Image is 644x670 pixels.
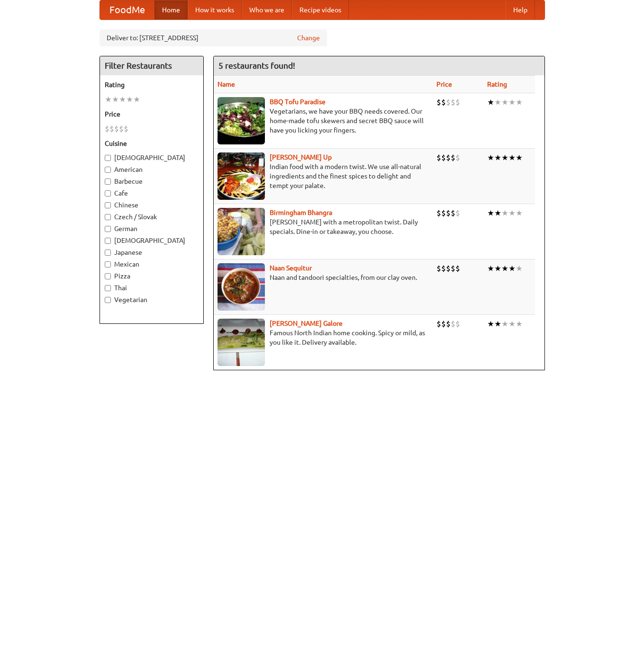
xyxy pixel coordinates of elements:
li: ★ [508,263,516,274]
li: ★ [516,97,523,107]
li: $ [441,152,446,163]
li: $ [446,97,451,107]
input: German [105,226,111,232]
li: ★ [487,97,494,107]
li: ★ [501,263,508,274]
a: [PERSON_NAME] Galore [270,320,343,327]
li: ★ [508,319,516,329]
img: tofuparadise.jpg [218,97,265,144]
li: ★ [516,152,523,163]
li: $ [455,208,460,218]
li: ★ [501,319,508,329]
li: $ [441,208,446,218]
li: ★ [508,208,516,218]
li: $ [124,124,128,134]
label: American [105,165,199,174]
div: Deliver to: [STREET_ADDRESS] [100,29,327,46]
input: Barbecue [105,179,111,185]
label: Cafe [105,188,199,198]
li: ★ [494,152,501,163]
h5: Cuisine [105,139,199,148]
li: ★ [494,208,501,218]
input: Czech / Slovak [105,214,111,220]
li: $ [451,263,455,274]
label: Mexican [105,259,199,269]
a: Price [436,80,452,88]
img: bhangra.jpg [218,208,265,255]
li: $ [436,263,441,274]
a: Birmingham Bhangra [270,209,332,216]
label: [DEMOGRAPHIC_DATA] [105,236,199,245]
li: $ [451,97,455,107]
li: ★ [516,319,523,329]
li: ★ [501,152,508,163]
li: ★ [487,152,494,163]
li: $ [441,97,446,107]
li: ★ [501,97,508,107]
a: [PERSON_NAME] Up [270,153,332,161]
li: $ [441,263,446,274]
li: $ [446,263,451,274]
a: Rating [487,80,507,88]
h5: Rating [105,80,199,89]
p: [PERSON_NAME] with a metropolitan twist. Daily specials. Dine-in or takeaway, you choose. [218,217,429,236]
h5: Price [105,109,199,119]
li: $ [455,319,460,329]
a: BBQ Tofu Paradise [270,98,326,106]
input: Chinese [105,202,111,208]
input: Cafe [105,190,111,197]
li: $ [451,152,455,163]
h4: Filter Restaurants [100,56,203,75]
p: Famous North Indian home cooking. Spicy or mild, as you like it. Delivery available. [218,328,429,347]
p: Naan and tandoori specialties, from our clay oven. [218,273,429,282]
li: $ [109,124,114,134]
label: [DEMOGRAPHIC_DATA] [105,153,199,162]
li: ★ [501,208,508,218]
a: Naan Sequitur [270,264,312,272]
label: Czech / Slovak [105,212,199,222]
img: currygalore.jpg [218,319,265,366]
li: ★ [516,263,523,274]
img: curryup.jpg [218,152,265,200]
li: $ [455,263,460,274]
li: $ [114,124,119,134]
a: Change [297,33,320,43]
input: American [105,167,111,173]
a: Recipe videos [292,0,349,19]
li: $ [441,319,446,329]
li: ★ [494,263,501,274]
li: $ [105,124,109,134]
a: Home [154,0,188,19]
input: Pizza [105,273,111,279]
li: $ [446,208,451,218]
ng-pluralize: 5 restaurants found! [218,61,295,70]
li: ★ [126,94,133,105]
li: $ [436,319,441,329]
input: Vegetarian [105,297,111,303]
li: ★ [516,208,523,218]
li: $ [119,124,124,134]
label: Barbecue [105,177,199,186]
a: Name [218,80,235,88]
li: $ [436,208,441,218]
li: ★ [487,319,494,329]
label: Thai [105,283,199,293]
li: ★ [508,152,516,163]
label: Vegetarian [105,295,199,304]
li: $ [455,97,460,107]
a: How it works [188,0,242,19]
p: Vegetarians, we have your BBQ needs covered. Our home-made tofu skewers and secret BBQ sauce will... [218,107,429,135]
li: ★ [105,94,112,105]
input: Mexican [105,261,111,268]
p: Indian food with a modern twist. We use all-natural ingredients and the finest spices to delight ... [218,162,429,190]
label: Pizza [105,271,199,281]
li: $ [451,319,455,329]
input: [DEMOGRAPHIC_DATA] [105,155,111,161]
li: $ [436,152,441,163]
label: Japanese [105,248,199,257]
li: ★ [133,94,140,105]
